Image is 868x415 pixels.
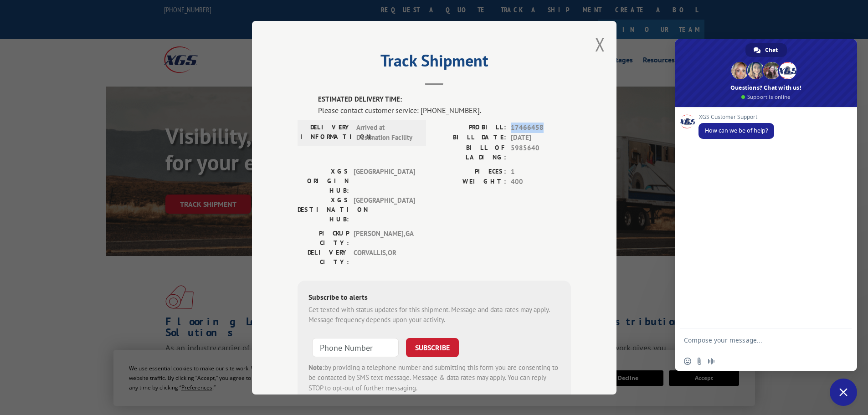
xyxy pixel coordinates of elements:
label: ESTIMATED DELIVERY TIME: [318,94,571,105]
label: BILL OF LADING: [434,143,506,162]
span: Audio message [708,358,715,365]
div: Get texted with status updates for this shipment. Message and data rates may apply. Message frequ... [308,304,560,325]
span: CORVALLIS , OR [354,247,415,266]
span: Chat [765,43,778,57]
div: Subscribe to alerts [308,291,560,304]
label: BILL DATE: [434,133,506,143]
span: Send a file [696,358,703,365]
label: PICKUP CITY: [298,228,349,247]
div: by providing a telephone number and submitting this form you are consenting to be contacted by SM... [308,362,560,393]
input: Phone Number [312,338,399,357]
label: WEIGHT: [434,177,506,187]
span: 1 [511,166,571,177]
label: PROBILL: [434,122,506,133]
span: [GEOGRAPHIC_DATA] [354,166,415,195]
strong: Note: [308,363,324,371]
a: Chat [745,43,787,57]
span: [GEOGRAPHIC_DATA] [354,195,415,224]
span: 5985640 [511,143,571,162]
span: [DATE] [511,133,571,143]
label: PIECES: [434,166,506,177]
span: Insert an emoji [684,358,691,365]
button: SUBSCRIBE [406,338,459,357]
span: Arrived at Destination Facility [356,122,418,143]
span: 400 [511,177,571,187]
span: How can we be of help? [705,127,768,134]
div: Please contact customer service: [PHONE_NUMBER]. [318,104,571,115]
label: XGS DESTINATION HUB: [298,195,349,224]
h2: Track Shipment [298,54,571,72]
label: DELIVERY INFORMATION: [300,122,352,143]
span: XGS Customer Support [699,114,774,120]
a: Close chat [830,379,857,406]
label: XGS ORIGIN HUB: [298,166,349,195]
button: Close modal [595,32,605,56]
textarea: Compose your message... [684,328,830,351]
span: [PERSON_NAME] , GA [354,228,415,247]
span: 17466458 [511,122,571,133]
label: DELIVERY CITY: [298,247,349,266]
